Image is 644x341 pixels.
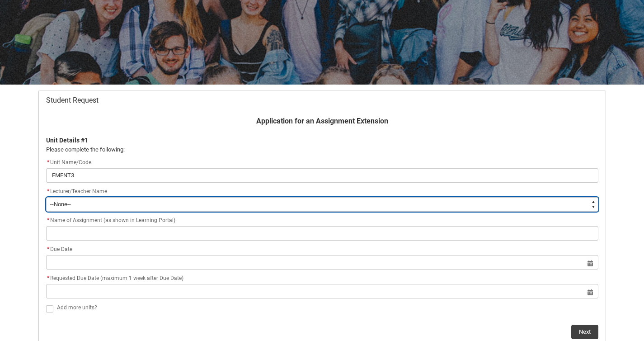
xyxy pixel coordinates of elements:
abbr: required [47,275,49,281]
abbr: required [47,217,49,223]
span: Unit Name/Code [46,159,91,166]
span: Name of Assignment (as shown in Learning Portal) [46,217,175,223]
span: Add more units? [57,304,97,311]
abbr: required [47,188,49,194]
span: Requested Due Date (maximum 1 week after Due Date) [46,275,183,281]
span: Student Request [46,96,99,105]
span: Due Date [46,246,72,252]
span: Lecturer/Teacher Name [50,188,107,194]
b: Application for an Assignment Extension [256,117,388,125]
abbr: required [47,246,49,252]
abbr: required [47,159,49,166]
b: Unit Details #1 [46,137,88,144]
button: Next [571,325,598,339]
p: Please complete the following: [46,145,598,154]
